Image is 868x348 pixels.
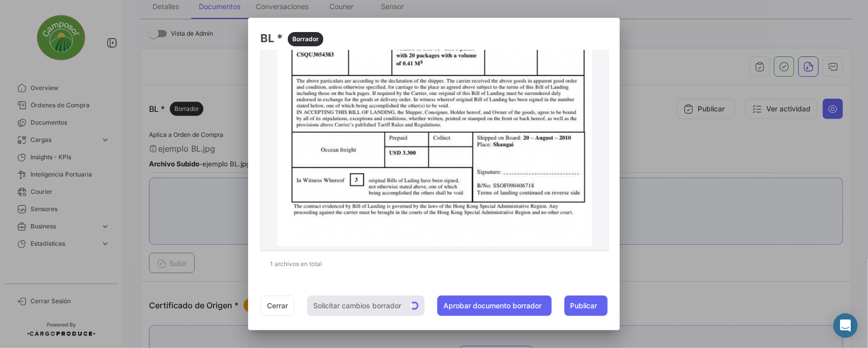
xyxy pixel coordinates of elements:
button: Cerrar [260,296,294,316]
span: Publicar [571,301,597,311]
div: Abrir Intercom Messenger [833,313,858,338]
div: 1 archivos en total [260,251,608,277]
button: Publicar [564,296,608,316]
button: Aprobar documento borrador [437,296,552,316]
span: Borrador [292,35,319,44]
